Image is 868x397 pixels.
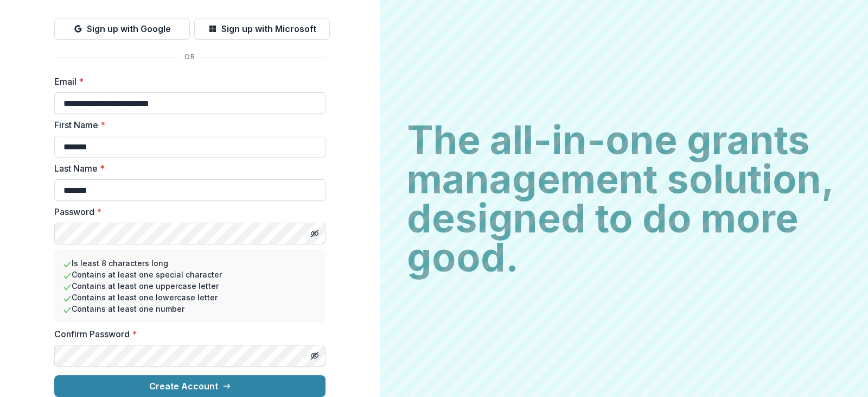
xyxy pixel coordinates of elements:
label: First Name [54,118,319,131]
li: Contains at least one number [63,303,317,314]
label: Confirm Password [54,327,319,341]
label: Email [54,75,319,88]
li: Contains at least one special character [63,269,317,280]
button: Toggle password visibility [306,225,323,242]
button: Toggle password visibility [306,347,323,364]
button: Create Account [54,375,325,397]
label: Last Name [54,162,319,175]
label: Password [54,205,319,218]
li: Contains at least one uppercase letter [63,280,317,292]
li: Is least 8 characters long [63,257,317,269]
button: Sign up with Microsoft [194,18,330,40]
button: Sign up with Google [54,18,190,40]
li: Contains at least one lowercase letter [63,292,317,303]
